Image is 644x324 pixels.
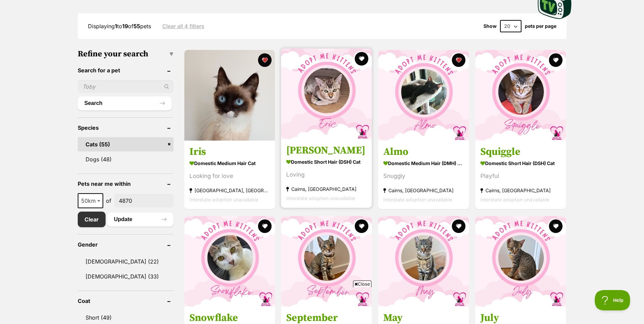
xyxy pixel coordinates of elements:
button: favourite [258,53,271,67]
a: Iris Domestic Medium Hair Cat Looking for love [GEOGRAPHIC_DATA], [GEOGRAPHIC_DATA] Interstate ad... [184,141,275,210]
span: Interstate adoption unavailable [286,196,355,201]
h3: Almo [383,146,464,159]
strong: Domestic Short Hair (DSH) Cat [480,159,561,168]
label: pets per page [525,23,556,29]
button: Search [78,96,172,110]
h3: Refine your search [78,49,173,59]
img: Almo - Domestic Medium Hair (DMH) Cat [378,50,469,141]
h3: Squiggle [480,146,561,159]
a: [DEMOGRAPHIC_DATA] (33) [78,269,173,284]
header: Pets near me within [78,181,173,187]
button: favourite [452,53,465,67]
strong: 19 [122,23,128,30]
div: Loving [286,170,367,180]
input: Toby [78,80,173,93]
span: Interstate adoption unavailable [189,197,258,203]
header: Gender [78,241,173,248]
strong: Cairns, [GEOGRAPHIC_DATA] [286,185,367,194]
img: Snowflake - Domestic Short Hair (DSH) Cat [184,216,275,307]
span: Displaying to of pets [88,23,151,30]
button: favourite [258,219,271,233]
header: Species [78,125,173,131]
img: May - Domestic Short Hair (DSH) Cat [378,216,469,307]
span: Show [483,23,497,29]
a: [DEMOGRAPHIC_DATA] (22) [78,254,173,269]
button: Update [107,213,173,226]
span: 50km [78,193,103,208]
h3: Iris [189,146,270,159]
span: 50km [78,196,103,205]
strong: Domestic Medium Hair (DMH) Cat [383,159,464,168]
div: Looking for love [189,172,270,181]
iframe: Advertisement [199,290,446,321]
a: Dogs (48) [78,152,173,166]
strong: Domestic Short Hair (DSH) Cat [286,157,367,167]
a: Squiggle Domestic Short Hair (DSH) Cat Playful Cairns, [GEOGRAPHIC_DATA] Interstate adoption unav... [475,141,566,210]
img: July - Domestic Short Hair (DSH) Cat [475,216,566,307]
h3: [PERSON_NAME] [286,144,367,157]
a: Almo Domestic Medium Hair (DMH) Cat Snuggly Cairns, [GEOGRAPHIC_DATA] Interstate adoption unavail... [378,141,469,210]
img: Eric - Domestic Short Hair (DSH) Cat [281,49,372,139]
strong: Cairns, [GEOGRAPHIC_DATA] [383,186,464,195]
span: Interstate adoption unavailable [383,197,452,203]
button: favourite [452,219,465,233]
strong: [GEOGRAPHIC_DATA], [GEOGRAPHIC_DATA] [189,186,270,195]
img: Squiggle - Domestic Short Hair (DSH) Cat [475,50,566,141]
header: Coat [78,298,173,304]
strong: Domestic Medium Hair Cat [189,159,270,168]
strong: Cairns, [GEOGRAPHIC_DATA] [480,186,561,195]
a: Clear all 4 filters [162,23,204,29]
button: favourite [355,219,368,233]
img: September - Domestic Short Hair (DSH) Cat [281,216,372,307]
button: favourite [549,53,563,67]
strong: 1 [115,23,117,30]
a: [PERSON_NAME] Domestic Short Hair (DSH) Cat Loving Cairns, [GEOGRAPHIC_DATA] Interstate adoption ... [281,139,372,208]
header: Search for a pet [78,67,173,73]
iframe: Help Scout Beacon - Open [595,290,630,310]
strong: 55 [133,23,140,30]
a: Cats (55) [78,137,173,151]
span: of [106,197,111,205]
img: Iris - Domestic Medium Hair Cat [184,50,275,141]
div: Playful [480,172,561,181]
button: favourite [355,52,368,66]
span: Interstate adoption unavailable [480,197,549,203]
button: favourite [549,219,563,233]
input: postcode [114,194,173,207]
div: Snuggly [383,172,464,181]
span: Close [353,281,371,287]
a: Clear [78,212,106,227]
